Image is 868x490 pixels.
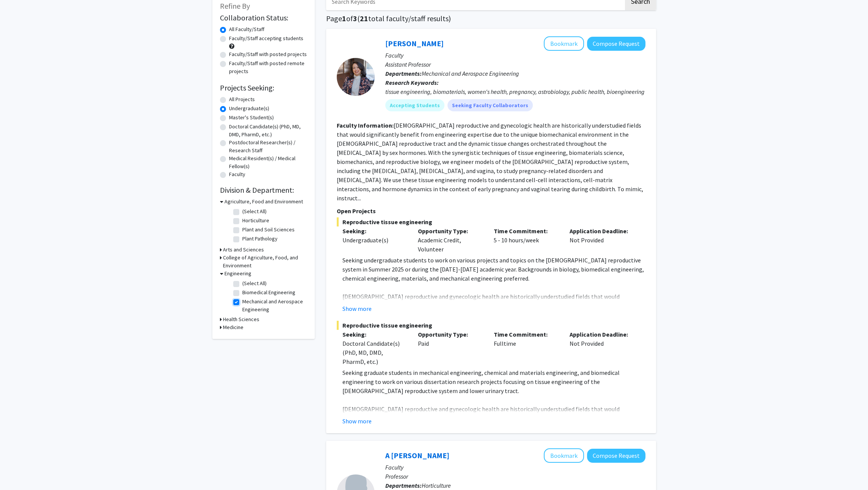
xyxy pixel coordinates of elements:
p: Time Commitment: [494,226,558,236]
label: (Select All) [242,279,267,287]
label: Biomedical Engineering [242,289,295,296]
button: Show more [342,417,372,426]
b: Faculty Information: [337,122,394,129]
p: Time Commitment: [494,330,558,339]
p: Seeking undergraduate students to work on various projects and topics on the [DEMOGRAPHIC_DATA] r... [342,256,645,283]
label: Plant Pathology [242,235,278,243]
p: [DEMOGRAPHIC_DATA] reproductive and gynecologic health are historically understudied fields that ... [342,404,645,459]
label: Doctoral Candidate(s) (PhD, MD, DMD, PharmD, etc.) [229,123,307,139]
h3: Arts and Sciences [223,246,264,254]
label: Faculty/Staff accepting students [229,34,303,42]
span: Horticulture [422,482,451,489]
h3: College of Agriculture, Food, and Environment [223,254,307,270]
a: A [PERSON_NAME] [385,451,449,460]
label: Postdoctoral Researcher(s) / Research Staff [229,139,307,154]
button: Compose Request to A Downie [587,449,645,463]
span: 21 [360,14,368,23]
div: Doctoral Candidate(s) (PhD, MD, DMD, PharmD, etc.) [342,339,407,366]
p: Opportunity Type: [418,226,482,236]
mat-chip: Seeking Faculty Collaborators [447,99,533,111]
div: Not Provided [564,330,640,366]
label: Medical Resident(s) / Medical Fellow(s) [229,154,307,170]
span: 1 [342,14,346,23]
label: Plant and Soil Sciences [242,226,295,234]
a: [PERSON_NAME] [385,39,444,48]
label: Faculty/Staff with posted projects [229,50,307,58]
label: Mechanical and Aerospace Engineering [242,298,305,314]
button: Compose Request to Samantha Zambuto [587,37,645,51]
p: Application Deadline: [570,226,634,236]
h2: Division & Department: [220,186,307,195]
h2: Collaboration Status: [220,13,307,22]
b: Research Keywords: [385,79,439,86]
h2: Projects Seeking: [220,83,307,92]
div: tissue engineering, biomaterials, women's health, pregnancy, astrobiology, public health, bioengi... [385,87,645,96]
div: Fulltime [488,330,564,366]
p: Opportunity Type: [418,330,482,339]
label: All Projects [229,95,255,103]
h1: Page of ( total faculty/staff results) [326,14,656,23]
label: Horticulture [242,217,269,225]
p: Professor [385,472,645,481]
span: Mechanical and Aerospace Engineering [422,70,519,77]
p: Application Deadline: [570,330,634,339]
label: Undergraduate(s) [229,105,269,112]
div: Undergraduate(s) [342,236,407,245]
label: (Select All) [242,208,267,215]
p: Seeking: [342,226,407,236]
iframe: Chat [6,456,32,484]
p: Faculty [385,463,645,472]
span: Reproductive tissue engineering [337,321,645,330]
label: Faculty/Staff with posted remote projects [229,59,307,75]
span: Refine By [220,1,250,11]
label: All Faculty/Staff [229,25,264,33]
h3: Health Sciences [223,315,259,323]
button: Add Samantha Zambuto to Bookmarks [544,36,584,51]
button: Show more [342,304,372,313]
fg-read-more: [DEMOGRAPHIC_DATA] reproductive and gynecologic health are historically understudied fields that ... [337,122,643,202]
h3: Medicine [223,323,243,331]
b: Departments: [385,482,422,489]
p: Seeking: [342,330,407,339]
span: Reproductive tissue engineering [337,217,645,226]
p: [DEMOGRAPHIC_DATA] reproductive and gynecologic health are historically understudied fields that ... [342,292,645,346]
p: Seeking graduate students in mechanical engineering, chemical and materials engineering, and biom... [342,368,645,395]
p: Faculty [385,51,645,60]
label: Faculty [229,170,245,178]
span: 3 [353,14,357,23]
p: Assistant Professor [385,60,645,69]
div: Not Provided [564,226,640,254]
p: Open Projects [337,206,645,215]
b: Departments: [385,70,422,77]
label: Master's Student(s) [229,114,274,122]
mat-chip: Accepting Students [385,99,444,111]
div: Paid [412,330,488,366]
div: 5 - 10 hours/week [488,226,564,254]
div: Academic Credit, Volunteer [412,226,488,254]
h3: Engineering [224,270,251,278]
h3: Agriculture, Food and Environment [224,198,303,206]
button: Add A Downie to Bookmarks [544,448,584,463]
